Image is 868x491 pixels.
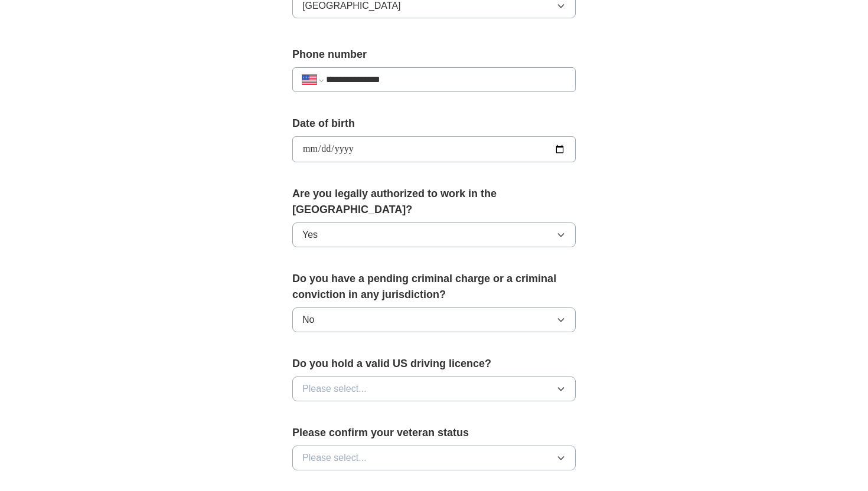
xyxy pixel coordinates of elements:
[302,313,314,327] span: No
[292,222,576,247] button: Yes
[292,271,576,303] label: Do you have a pending criminal charge or a criminal conviction in any jurisdiction?
[292,307,576,332] button: No
[302,451,367,465] span: Please select...
[292,186,576,218] label: Are you legally authorized to work in the [GEOGRAPHIC_DATA]?
[292,377,576,401] button: Please select...
[292,425,576,441] label: Please confirm your veteran status
[292,116,576,132] label: Date of birth
[292,47,576,63] label: Phone number
[302,228,318,242] span: Yes
[292,446,576,470] button: Please select...
[302,382,367,396] span: Please select...
[292,356,576,372] label: Do you hold a valid US driving licence?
